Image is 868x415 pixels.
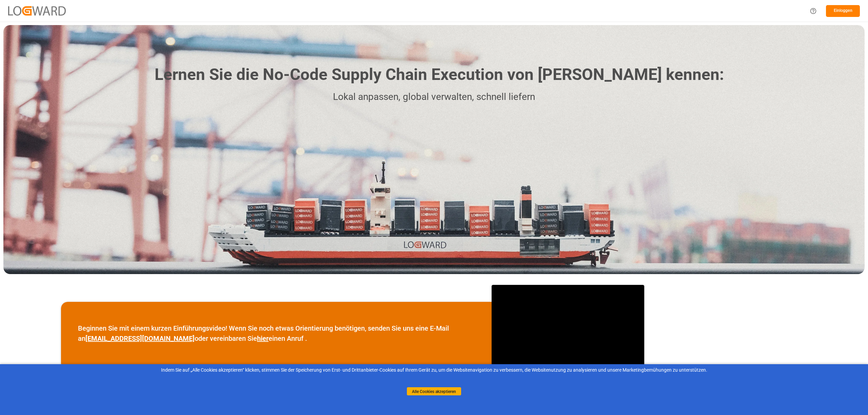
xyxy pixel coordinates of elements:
font: Einloggen [834,8,852,13]
font: Beginnen Sie mit einem kurzen Einführungsvideo! Wenn Sie noch etwas Orientierung benötigen, sende... [78,324,451,343]
font: Lokal anpassen, global verwalten, schnell liefern [333,91,535,102]
font: einen Anruf . [269,334,307,343]
font: Lernen Sie die No-Code Supply Chain Execution von [PERSON_NAME] kennen: [155,65,724,84]
a: [EMAIL_ADDRESS][DOMAIN_NAME] [85,334,195,343]
img: Logward_new_orange.png [8,6,66,15]
button: Hilfecenter [806,3,821,19]
button: Einloggen [826,5,860,17]
font: Indem Sie auf „Alle Cookies akzeptieren“ klicken, stimmen Sie der Speicherung von Erst- und Dritt... [161,367,707,373]
font: Alle Cookies akzeptieren [412,389,456,394]
font: oder vereinbaren Sie [195,334,257,343]
a: hier [257,334,269,343]
button: Alle Cookies akzeptieren [407,387,461,395]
